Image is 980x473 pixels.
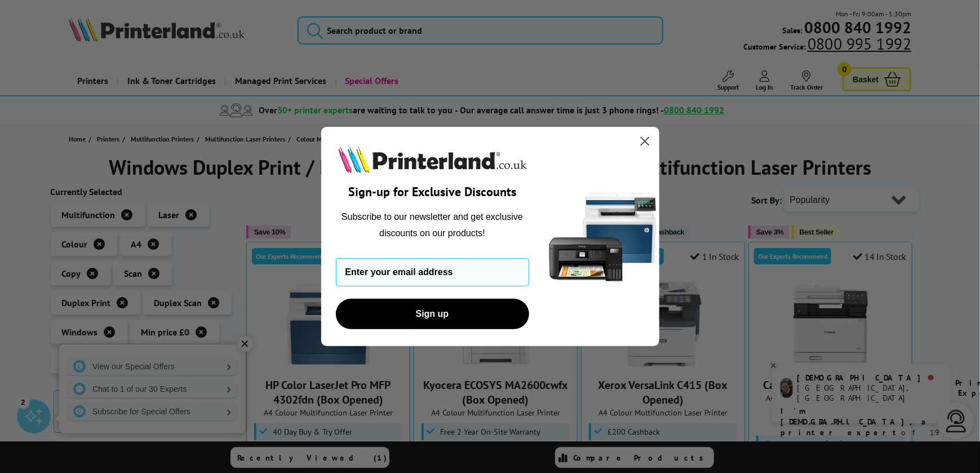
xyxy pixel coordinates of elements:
[336,258,529,286] input: Enter your email address
[342,212,523,237] span: Subscribe to our newsletter and get exclusive discounts on our products!
[336,144,529,175] img: Printerland.co.uk
[336,299,529,329] button: Sign up
[635,131,655,151] button: Close dialog
[348,184,516,200] span: Sign-up for Exclusive Discounts
[547,127,659,346] img: 5290a21f-4df8-4860-95f4-ea1e8d0e8904.png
